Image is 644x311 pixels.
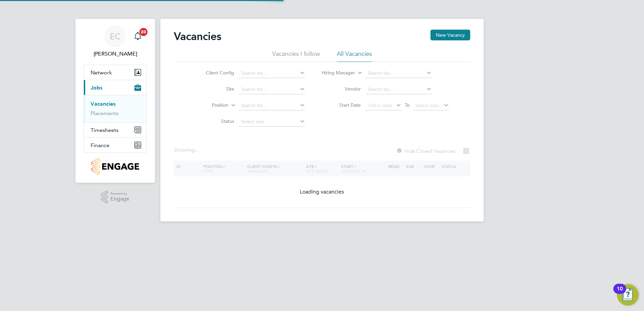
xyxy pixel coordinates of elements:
span: ... [195,147,199,153]
span: Finance [91,142,109,148]
nav: Main navigation [75,19,155,183]
label: Status [195,118,234,124]
a: Vacancies [91,101,116,107]
li: Vacancies I follow [272,50,320,62]
label: Start Date [322,102,361,108]
button: Network [84,65,147,80]
h2: Vacancies [174,30,221,43]
img: countryside-properties-logo-retina.png [91,158,139,175]
span: Jobs [91,84,102,91]
span: Emma Chesterton [84,50,147,58]
span: Select date [368,102,392,108]
button: New Vacancy [430,30,470,40]
li: All Vacancies [337,50,372,62]
a: Placements [91,110,119,116]
span: Select date [415,102,440,108]
button: Open Resource Center, 10 new notifications [617,284,639,306]
span: Timesheets [91,127,119,133]
input: Search for... [239,101,305,110]
input: Search for... [239,85,305,94]
span: Powered by [110,191,129,197]
label: Hiring Manager [316,70,355,76]
span: EC [110,32,121,41]
div: 10 [617,289,623,298]
input: Select one [239,117,305,127]
button: Jobs [84,80,147,95]
a: Powered byEngage [101,191,130,204]
label: Position [190,102,228,109]
span: To [403,101,412,109]
label: Vendor [322,86,361,92]
a: EC[PERSON_NAME] [84,26,147,58]
label: Hide Closed Vacancies [396,148,455,154]
button: Timesheets [84,123,147,137]
span: Engage [110,196,129,202]
a: Go to home page [84,158,147,175]
button: Finance [84,138,147,152]
div: Jobs [84,95,147,122]
a: 20 [131,26,144,47]
label: Client Config [195,70,234,76]
div: Showing [174,147,200,154]
label: Site [195,86,234,92]
span: 20 [139,28,148,36]
input: Search for... [365,85,432,94]
input: Search for... [365,69,432,78]
span: Network [91,69,112,76]
input: Search for... [239,69,305,78]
